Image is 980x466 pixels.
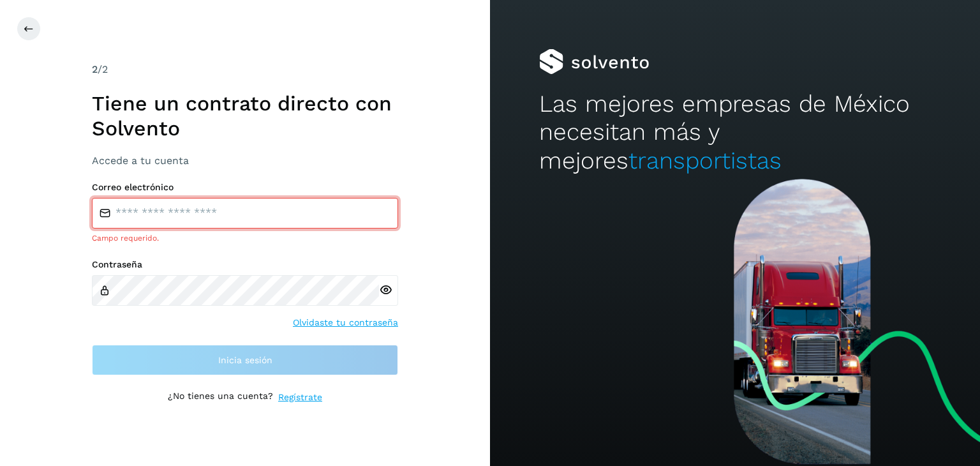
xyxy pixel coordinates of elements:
span: transportistas [628,147,782,174]
label: Correo electrónico [92,182,398,193]
h2: Las mejores empresas de México necesitan más y mejores [539,90,931,175]
button: Inicia sesión [92,345,398,375]
h1: Tiene un contrato directo con Solvento [92,91,398,140]
label: Contraseña [92,259,398,270]
a: Olvidaste tu contraseña [293,316,398,329]
span: 2 [92,63,98,75]
span: Inicia sesión [218,356,272,365]
a: Regístrate [278,391,322,404]
h3: Accede a tu cuenta [92,154,398,167]
div: Campo requerido. [92,232,398,244]
div: /2 [92,62,398,77]
p: ¿No tienes una cuenta? [168,391,273,404]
